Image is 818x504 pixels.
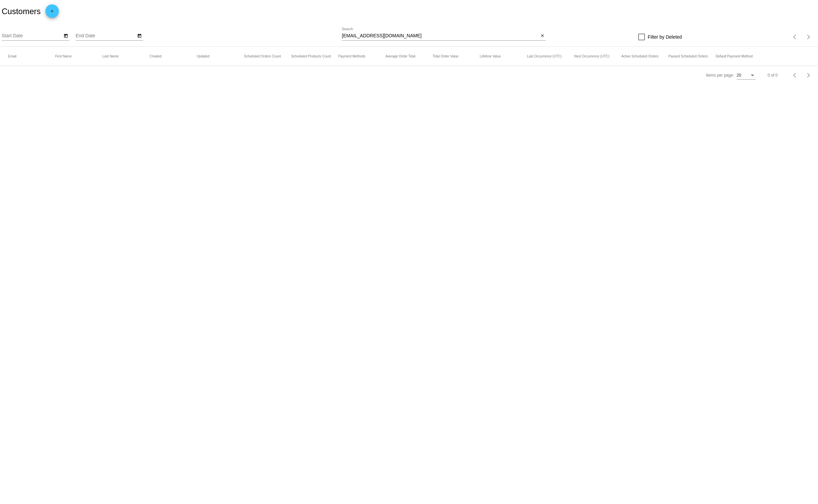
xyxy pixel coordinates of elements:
[433,54,458,58] button: Change sorting for TotalScheduledOrderValue
[715,54,752,58] button: Change sorting for DefaultPaymentMethod
[342,33,539,39] input: Search
[768,73,778,78] div: 0 of 0
[802,69,815,82] button: Next page
[150,54,162,58] button: Change sorting for CreatedUtc
[527,54,562,58] button: Change sorting for LastScheduledOrderOccurrenceUtc
[2,33,62,39] input: Start Date
[737,73,755,78] mat-select: Items per page:
[480,54,501,58] button: Change sorting for ScheduledOrderLTV
[291,54,331,58] button: Change sorting for TotalProductsScheduledCount
[244,54,281,58] button: Change sorting for TotalScheduledOrdersCount
[338,54,366,58] button: Change sorting for PaymentMethodsCount
[55,54,72,58] button: Change sorting for FirstName
[668,54,708,58] button: Change sorting for PausedScheduledOrdersCount
[385,54,415,58] button: Change sorting for AverageScheduledOrderTotal
[737,73,741,78] span: 20
[197,54,209,58] button: Change sorting for UpdatedUtc
[802,30,815,44] button: Next page
[62,32,69,39] button: Open calendar
[621,54,659,58] button: Change sorting for ActiveScheduledOrdersCount
[103,54,119,58] button: Change sorting for LastName
[648,33,682,41] span: Filter by Deleted
[706,73,734,78] div: Items per page:
[2,7,41,16] h2: Customers
[788,69,802,82] button: Previous page
[540,33,545,39] mat-icon: close
[788,30,802,44] button: Previous page
[48,9,56,17] mat-icon: add
[136,32,143,39] button: Open calendar
[76,33,136,39] input: End Date
[574,54,609,58] button: Change sorting for NextScheduledOrderOccurrenceUtc
[8,54,16,58] button: Change sorting for Email
[539,33,546,40] button: Clear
